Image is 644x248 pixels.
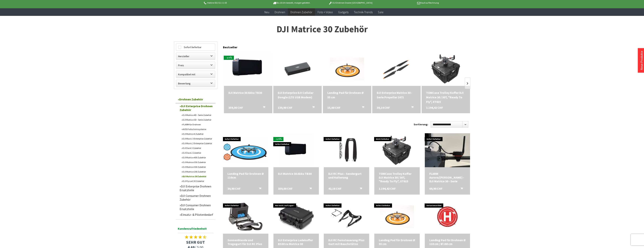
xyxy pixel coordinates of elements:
p: DJI Drohnen Dealer [GEOGRAPHIC_DATA] [321,1,380,5]
a: DJI Consumer Drohnen Ersatzteile [178,202,215,212]
img: Landing Pad für Drohnen Ø 110cm [223,138,268,162]
img: DJI Enterprise DJI Cellular Dongle (LTE USB Modem) [273,53,322,85]
a: DJI Matrice 30 Zubehör [180,174,215,179]
a: Technik-Trends [351,8,375,16]
div: DJI RC Fernsteuerung Plus Gurt mit Bauchstütze [328,238,365,246]
img: Sonnenblende und Tragegurt für DJI RC Plus [229,200,263,234]
span: Foto + Video [318,10,333,14]
img: DJI Enterprise Ladekoffer BS30 zu Matrice 30 [273,202,319,231]
p: Kauf auf Rechnung [380,1,439,5]
a: DJI Matrice 350 Zubehör [180,160,215,165]
a: DJI Matrice 30 Akku TB30 359,00 CHF In den Warenkorb [228,90,268,95]
div: DJI Matrice 30 Akku TB30 [278,172,314,176]
span: 1.194,42 CHF [379,187,396,190]
a: Landing Pad für Drohnen Ø 55 cm 15,00 CHF In den Warenkorb [327,90,367,99]
a: TOMCase Trolley Koffer DJI Matrice 30 / 30T, "Ready To Fly", XT615 1.194,42 CHF [379,172,415,183]
a: DJI Matrice 30 Akku TB30 359,00 CHF In den Warenkorb [278,172,314,176]
button: In den Warenkorb [456,187,465,192]
img: FLARM Aurora/Atom Halterung - DJI Matrice 30 - Serie [425,133,470,167]
a: DJI RC Fernsteuerung Plus Gurt mit Bauchstütze 89,33 CHF In den Warenkorb [328,238,365,246]
span: 359,00 CHF [278,187,293,190]
a: DJI Mavic 3 Enterprise Zubehör [180,136,215,141]
a: DJI Matrice 300 Zubehör [180,165,215,169]
a: DJI Enterprise Ladekoffer BS30 zu Matrice 30 1.002,71 CHF In den Warenkorb [278,238,314,246]
div: TOMCase Trolley Koffer DJI Matrice 30 / 30T, "Ready To Fly", XT615 [426,90,466,104]
a: Einsatz- & Pilotenbedarf [178,212,215,217]
span: SEHR GUT [176,240,215,245]
a: DJI Matrice 4D - Serie Zubehör [180,113,215,117]
img: DJI Matrice 30 Akku TB30 [279,133,313,167]
button: In den Warenkorb [308,105,317,110]
a: Sale [375,8,386,16]
img: TOMCase Trolley Koffer DJI Matrice 30 / 30T, "Ready To Fly", XT615 [429,52,463,86]
a: DJI Mavic 2 Enterprise Zubehör [180,141,215,146]
a: Neu [262,8,272,16]
label: Sortierung: [414,121,428,127]
label: Sofort lieferbar [176,44,215,51]
a: TOMCase Trolley Koffer DJI Matrice 30 / 30T, "Ready To Fly", XT615 1.194,42 CHF [426,90,466,104]
span: 39,90 CHF [227,187,240,190]
a: DJI RC Plus - Sendergurt und Halterung 42,16 CHF In den Warenkorb [328,172,365,179]
img: DJI RC Fernsteuerung Plus Gurt mit Bauchstütze [324,202,369,232]
span: 42,16 CHF [328,187,341,190]
span: 1.194,42 CHF [426,105,443,110]
a: DJI Enterprise DJI Cellular Dongle (LTE USB Modem) 139,90 CHF In den Warenkorb [278,90,317,99]
a: FLARM für Drohnen [180,122,215,127]
a: Drohnen [272,8,288,16]
label: Hersteller [176,53,215,60]
a: Neue Produkte [640,51,643,70]
div: DJI Enterprise Matrice 30 - Serie Propeller 1671 [377,90,416,99]
span: Neu [264,10,269,14]
a: Foto + Video [315,8,335,16]
a: DJI Dock 2 Zubehör [180,150,215,155]
span: 15,00 CHF [327,105,340,110]
img: Landing Pad für Drohnen Ø 110 cm / Ø 160 cm [430,200,464,234]
img: Landing Pad für Drohnen Ø 55 cm [330,52,364,86]
div: DJI RC Plus - Sendergurt und Halterung [328,172,365,179]
div: Bestseller [223,42,470,51]
a: DJI Enterprise Drohnen Ersatzteile [178,183,215,193]
img: Landing Pad für Drohnen Ø 55 cm [380,200,414,234]
a: DJI Enterprise Matrice 30 - Serie Propeller 1671 39,14 CHF In den Warenkorb [377,90,416,99]
span: 359,00 CHF [228,105,243,110]
button: In den Warenkorb [305,187,314,192]
p: Bis 16 Uhr bestellt, morgen geliefert. [262,1,321,5]
a: Landing Pad für Drohnen Ø 55 cm 15,00 CHF In den Warenkorb [379,238,415,246]
a: AVSS Fallschirmsysteme [180,127,215,132]
span: Kundenzufriedenheit [178,226,214,233]
img: DJI Enterprise Matrice 30 - Serie Propeller 1671 [372,54,421,84]
button: In den Warenkorb [254,187,263,192]
label: Bewertung [176,80,215,87]
a: Landing Pad für Drohnen Ø 110cm 39,90 CHF In den Warenkorb [227,172,264,179]
label: Kompatibel mit [176,71,215,78]
h1: DJI Matrice 30 Zubehör [174,25,470,34]
div: Landing Pad für Drohnen Ø 55 cm [379,238,415,246]
div: DJI Matrice 30 Akku TB30 [228,90,268,95]
button: In den Warenkorb [355,187,364,192]
img: TOMCase Trolley Koffer DJI Matrice 30 / 30T, "Ready To Fly", XT615 [380,133,414,167]
div: Landing Pad für Drohnen Ø 55 cm [327,90,367,99]
span: 69,90 CHF [429,187,442,190]
div: FLARM Aurora/[PERSON_NAME] - DJI Matrice 30 - Serie [429,172,466,183]
a: DJI Dock 3 Zubehör [180,146,215,150]
span: 139,90 CHF [278,105,292,110]
label: Preis [176,62,215,69]
a: Drohnen Zubehör [176,96,215,103]
a: Sonnenblende und Tragegurt für DJI RC Plus 159,59 CHF In den Warenkorb [227,238,264,246]
span: Sale [378,10,384,14]
img: DJI RC Plus - Sendergurt und Halterung [324,135,369,166]
a: DJI Matrice 400 Zubehör [180,155,215,160]
img: DJI Matrice 30 Akku TB30 [224,45,272,93]
span: Technik-Trends [354,10,373,14]
a: DJI Matrice 3D - Serie Zubehör [180,117,215,122]
div: DJI Enterprise DJI Cellular Dongle (LTE USB Modem) [278,90,317,99]
a: FLARM Aurora/[PERSON_NAME] - DJI Matrice 30 - Serie 69,90 CHF In den Warenkorb [429,172,466,183]
span: Drohnen [275,10,285,14]
div: TOMCase Trolley Koffer DJI Matrice 30 / 30T, "Ready To Fly", XT615 [379,172,415,183]
div: Landing Pad für Drohnen Ø 110cm [227,172,264,179]
a: Gadgets [335,8,351,16]
div: Landing Pad für Drohnen Ø 110 cm / Ø 160 cm [429,238,466,246]
a: Drohnen Zubehör [288,8,315,16]
a: Landing Pad für Drohnen Ø 110 cm / Ø 160 cm 110,31 CHF [429,238,466,246]
div: DJI Enterprise Ladekoffer BS30 zu Matrice 30 [278,238,314,246]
